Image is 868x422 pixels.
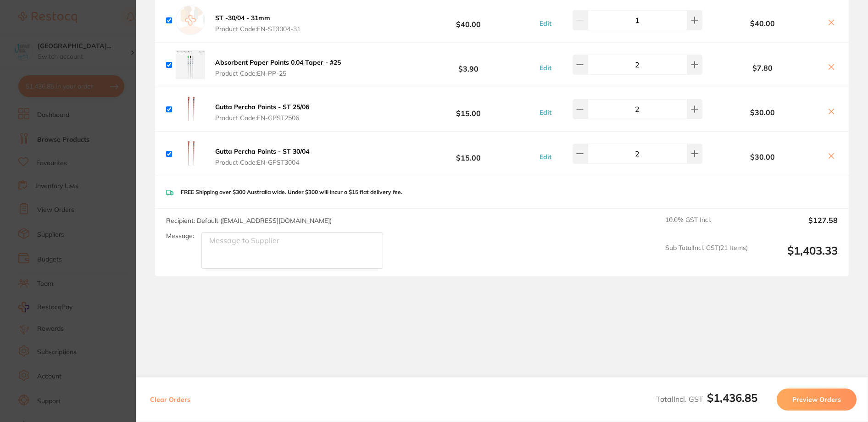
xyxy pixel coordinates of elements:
b: Absorbent Paper Points 0.04 Taper - #25 [215,58,341,67]
button: Preview Orders [777,389,857,411]
button: Edit [537,153,554,161]
b: $40.00 [401,12,535,29]
b: $3.90 [401,56,535,73]
b: ST -30/04 - 31mm [215,14,270,22]
b: Gutta Percha Points - ST 30/04 [215,147,309,155]
span: Recipient: Default ( [EMAIL_ADDRESS][DOMAIN_NAME] ) [166,217,332,225]
span: Sub Total Incl. GST ( 21 Items) [665,244,748,269]
b: $15.00 [401,101,535,118]
b: $40.00 [703,19,821,28]
b: $7.80 [703,64,821,72]
b: $1,436.85 [707,391,757,405]
img: eGtmMGlueg [176,94,205,124]
button: ST -30/04 - 31mm Product Code:EN-ST3004-31 [212,14,303,33]
span: Total Incl. GST [656,394,757,404]
b: $30.00 [703,108,821,117]
b: $15.00 [401,145,535,162]
button: Gutta Percha Points - ST 25/06 Product Code:EN-GPST2506 [212,103,312,122]
button: Absorbent Paper Points 0.04 Taper - #25 Product Code:EN-PP-25 [212,58,344,78]
img: empty.jpg [176,6,205,35]
img: ajM2a3BxZA [176,139,205,168]
span: Product Code: EN-PP-25 [215,70,341,77]
button: Edit [537,19,554,28]
button: Clear Orders [147,389,193,411]
span: 10.0 % GST Incl. [665,216,748,236]
span: Product Code: EN-GPST2506 [215,114,309,122]
output: $1,403.33 [755,244,838,269]
span: Product Code: EN-ST3004-31 [215,25,300,33]
label: Message: [166,232,194,240]
b: Gutta Percha Points - ST 25/06 [215,103,309,111]
output: $127.58 [755,216,838,236]
button: Edit [537,108,554,117]
button: Edit [537,64,554,72]
span: Product Code: EN-GPST3004 [215,159,309,166]
img: aWh2dm4waQ [176,50,205,79]
p: FREE Shipping over $300 Australia wide. Under $300 will incur a $15 flat delivery fee. [181,189,402,195]
button: Gutta Percha Points - ST 30/04 Product Code:EN-GPST3004 [212,147,312,167]
b: $30.00 [703,153,821,161]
